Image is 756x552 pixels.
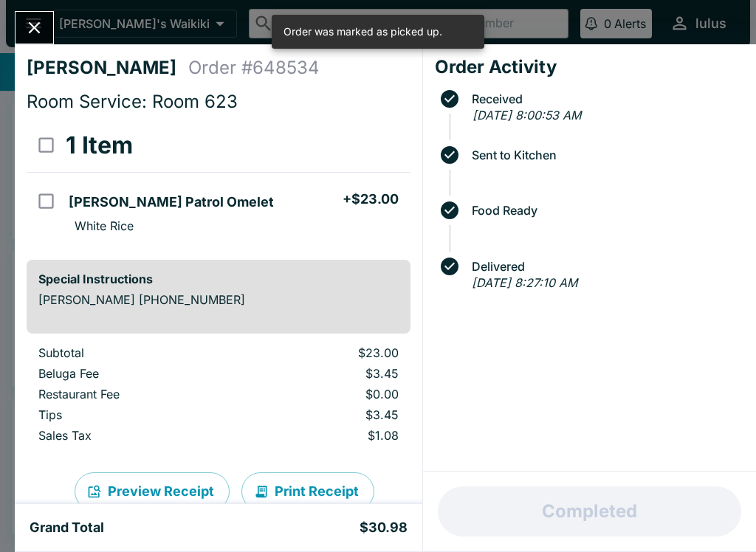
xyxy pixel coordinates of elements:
[30,519,104,537] h5: Grand Total
[253,407,398,422] p: $3.45
[464,92,744,106] span: Received
[464,204,744,217] span: Food Ready
[16,12,53,44] button: Close
[27,345,410,449] table: orders table
[38,345,230,360] p: Subtotal
[283,19,442,44] div: Order was marked as picked up.
[360,519,408,537] h5: $30.98
[27,119,410,248] table: orders table
[188,57,320,79] h4: Order # 648534
[27,57,188,79] h4: [PERSON_NAME]
[38,387,230,401] p: Restaurant Fee
[253,345,398,360] p: $23.00
[464,148,744,162] span: Sent to Kitchen
[253,387,398,401] p: $0.00
[75,472,230,511] button: Preview Receipt
[38,366,230,381] p: Beluga Fee
[464,260,744,273] span: Delivered
[241,472,374,511] button: Print Receipt
[38,428,230,443] p: Sales Tax
[27,91,238,112] span: Room Service: Room 623
[343,190,399,208] h5: + $23.00
[66,131,133,160] h3: 1 Item
[435,56,744,78] h4: Order Activity
[38,272,399,286] h6: Special Instructions
[253,428,398,443] p: $1.08
[472,108,581,123] em: [DATE] 8:00:53 AM
[253,366,398,381] p: $3.45
[472,275,577,290] em: [DATE] 8:27:10 AM
[69,193,274,211] h5: [PERSON_NAME] Patrol Omelet
[38,407,230,422] p: Tips
[75,218,134,233] p: White Rice
[38,292,399,307] p: [PERSON_NAME] [PHONE_NUMBER]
